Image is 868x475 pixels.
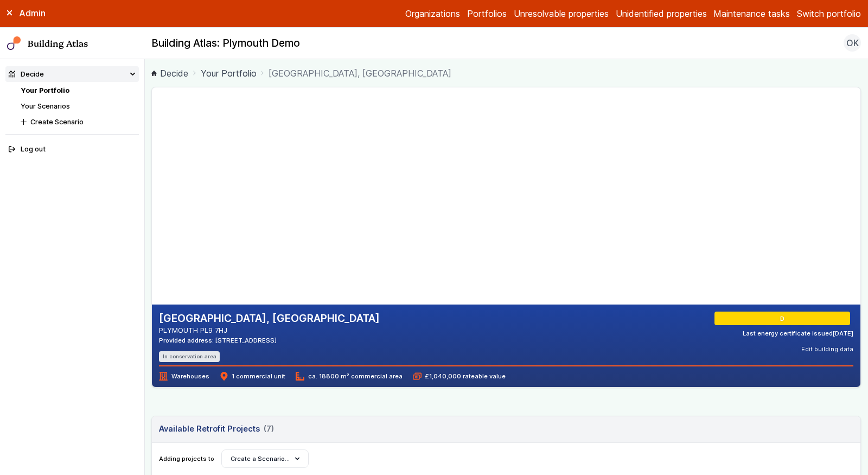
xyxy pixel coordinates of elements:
h2: [GEOGRAPHIC_DATA], [GEOGRAPHIC_DATA] [159,312,380,326]
summary: Decide [5,66,139,82]
img: main-0bbd2752.svg [7,36,21,50]
a: Decide [151,67,188,80]
a: Your Portfolio [21,86,69,94]
time: [DATE] [833,330,853,337]
div: Provided address: [STREET_ADDRESS] [159,336,380,345]
button: Switch portfolio [797,7,861,20]
h2: Building Atlas: Plymouth Demo [151,36,300,50]
address: PLYMOUTH PL9 7HJ [159,325,380,335]
span: OK [846,36,859,49]
a: Unidentified properties [616,7,707,20]
button: Create a Scenario… [221,449,309,468]
span: Adding projects to [159,454,214,463]
span: £1,040,000 rateable value [413,372,506,381]
span: 1 commercial unit [220,372,285,381]
span: ca. 18800 m² commercial area [296,372,402,381]
div: Decide [9,69,44,79]
span: D [782,314,786,323]
a: Organizations [405,7,460,20]
button: Create Scenario [17,114,139,130]
button: OK [844,34,861,52]
h3: Available Retrofit Projects [159,423,273,435]
li: In conservation area [159,351,220,362]
a: Your Portfolio [201,67,257,80]
span: Warehouses [159,372,209,381]
button: Log out [5,142,139,157]
div: Last energy certificate issued [743,329,853,338]
a: Maintenance tasks [713,7,790,20]
button: Edit building data [801,345,853,353]
span: [GEOGRAPHIC_DATA], [GEOGRAPHIC_DATA] [269,67,451,80]
span: (7) [264,423,274,435]
a: Your Scenarios [21,102,70,110]
a: Unresolvable properties [514,7,609,20]
a: Portfolios [467,7,507,20]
